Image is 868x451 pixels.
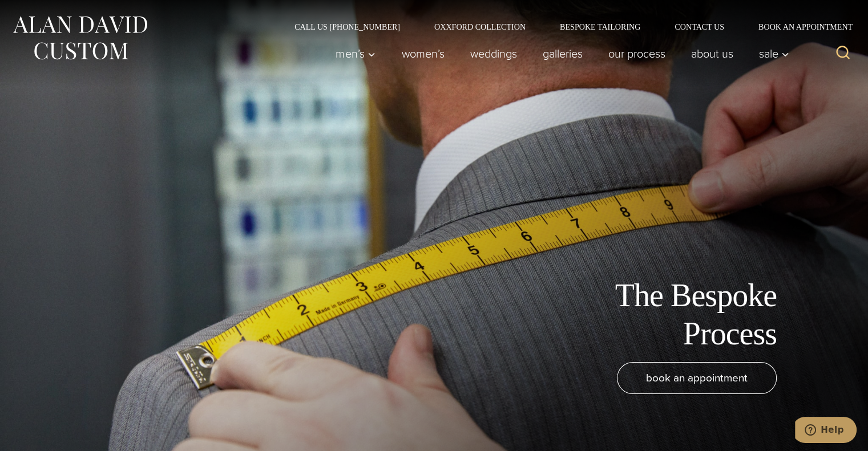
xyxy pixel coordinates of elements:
a: Oxxford Collection [417,23,543,31]
span: book an appointment [646,369,748,386]
a: Our Process [595,42,678,65]
a: weddings [457,42,530,65]
nav: Primary Navigation [323,42,796,65]
a: Galleries [530,42,595,65]
a: Bespoke Tailoring [543,23,657,31]
button: Men’s sub menu toggle [323,42,389,65]
h1: The Bespoke Process [520,277,777,353]
a: Call Us [PHONE_NUMBER] [277,23,417,31]
a: book an appointment [617,362,777,394]
iframe: Opens a widget where you can chat to one of our agents [795,417,857,445]
nav: Secondary Navigation [277,23,857,31]
button: View Search Form [829,40,857,67]
a: Contact Us [657,23,741,31]
a: About Us [678,42,746,65]
button: Sale sub menu toggle [746,42,796,65]
a: Women’s [389,42,457,65]
a: Book an Appointment [741,23,857,31]
img: Alan David Custom [11,13,148,63]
